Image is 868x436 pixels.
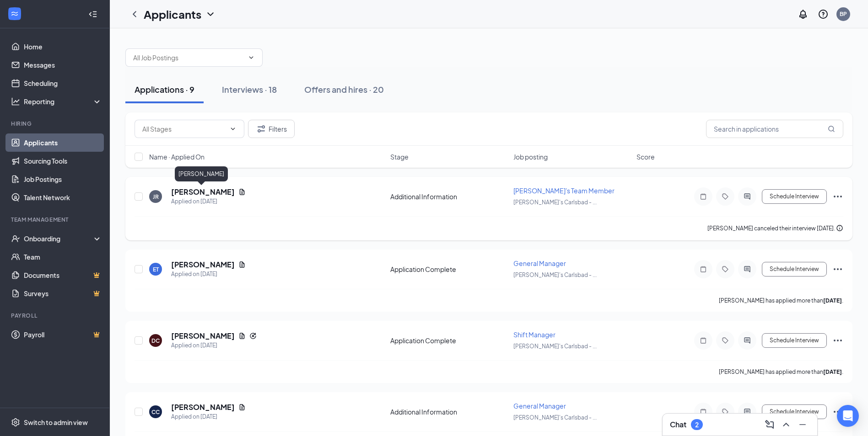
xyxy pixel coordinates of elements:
[707,224,843,233] div: [PERSON_NAME] canceled their interview [DATE].
[129,9,140,20] svg: ChevronLeft
[171,187,235,197] h5: [PERSON_NAME]
[762,417,777,432] button: ComposeMessage
[720,193,731,200] svg: Tag
[832,264,843,275] svg: Ellipses
[171,331,235,341] h5: [PERSON_NAME]
[513,414,597,421] span: [PERSON_NAME]'s Carlsbad - ...
[24,234,94,243] div: Onboarding
[513,343,597,350] span: [PERSON_NAME]'s Carlsbad - ...
[205,9,216,20] svg: ChevronDown
[390,407,508,416] div: Additional Information
[390,336,508,345] div: Application Complete
[171,412,246,421] div: Applied on [DATE]
[698,337,709,344] svg: Note
[762,404,827,419] button: Schedule Interview
[695,421,699,429] div: 2
[88,10,97,19] svg: Collapse
[513,186,615,195] span: [PERSON_NAME]'s Team Member
[249,332,257,340] svg: Reapply
[24,188,102,207] a: Talent Network
[11,97,20,106] svg: Analysis
[719,297,843,304] p: [PERSON_NAME] has applied more than .
[513,330,555,339] span: Shift Manager
[720,408,731,415] svg: Tag
[171,197,246,206] div: Applied on [DATE]
[256,123,267,134] svg: Filter
[832,406,843,417] svg: Ellipses
[390,152,409,161] span: Stage
[823,297,842,304] b: [DATE]
[24,266,102,284] a: DocumentsCrown
[24,97,102,106] div: Reporting
[24,37,102,56] a: Home
[779,417,793,432] button: ChevronUp
[742,337,753,344] svg: ActiveChat
[837,405,859,427] div: Open Intercom Messenger
[175,166,228,181] div: [PERSON_NAME]
[238,261,246,268] svg: Document
[248,54,255,61] svg: ChevronDown
[840,10,847,18] div: BP
[24,248,102,266] a: Team
[762,262,827,276] button: Schedule Interview
[636,152,655,161] span: Score
[818,9,829,20] svg: QuestionInfo
[513,152,548,161] span: Job posting
[171,270,246,279] div: Applied on [DATE]
[11,312,100,319] div: Payroll
[153,193,159,201] div: JR
[24,56,102,74] a: Messages
[24,284,102,303] a: SurveysCrown
[133,53,244,63] input: All Job Postings
[832,335,843,346] svg: Ellipses
[836,224,843,232] svg: Info
[24,152,102,170] a: Sourcing Tools
[171,341,257,350] div: Applied on [DATE]
[24,325,102,344] a: PayrollCrown
[742,266,753,273] svg: ActiveChat
[513,271,597,278] span: [PERSON_NAME]'s Carlsbad - ...
[698,193,709,200] svg: Note
[24,170,102,188] a: Job Postings
[153,266,159,273] div: ET
[670,420,686,430] h3: Chat
[24,418,88,427] div: Switch to admin view
[171,402,235,412] h5: [PERSON_NAME]
[698,266,709,273] svg: Note
[513,259,566,267] span: General Manager
[390,192,508,201] div: Additional Information
[706,120,843,138] input: Search in applications
[781,419,792,430] svg: ChevronUp
[513,402,566,410] span: General Manager
[513,199,597,206] span: [PERSON_NAME]'s Carlsbad - ...
[238,332,246,340] svg: Document
[798,9,809,20] svg: Notifications
[24,133,102,152] a: Applicants
[390,265,508,274] div: Application Complete
[11,120,100,128] div: Hiring
[248,120,295,138] button: Filter Filters
[823,368,842,375] b: [DATE]
[151,408,160,416] div: CC
[698,408,709,415] svg: Note
[762,333,827,348] button: Schedule Interview
[135,84,194,95] div: Applications · 9
[797,419,808,430] svg: Minimize
[742,193,753,200] svg: ActiveChat
[142,124,226,134] input: All Stages
[764,419,775,430] svg: ComposeMessage
[828,125,835,133] svg: MagnifyingGlass
[149,152,205,161] span: Name · Applied On
[144,6,201,22] h1: Applicants
[238,404,246,411] svg: Document
[720,337,731,344] svg: Tag
[222,84,277,95] div: Interviews · 18
[171,260,235,270] h5: [PERSON_NAME]
[795,417,810,432] button: Minimize
[742,408,753,415] svg: ActiveChat
[229,125,237,133] svg: ChevronDown
[151,337,160,345] div: DC
[762,189,827,204] button: Schedule Interview
[11,418,20,427] svg: Settings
